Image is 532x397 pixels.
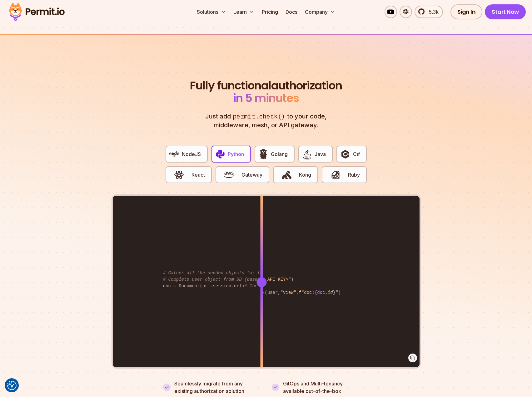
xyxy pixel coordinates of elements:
[233,90,299,106] span: in 5 minutes
[194,6,228,18] button: Solutions
[6,1,67,23] img: Permit logo
[415,6,443,18] a: 5.3k
[283,6,300,18] a: Docs
[281,290,296,295] span: "view"
[182,150,201,158] span: NodeJS
[450,4,483,19] a: Sign In
[302,6,338,18] button: Company
[7,381,17,390] img: Revisit consent button
[228,150,244,158] span: Python
[224,169,234,180] img: Gateway
[299,171,311,178] span: Kong
[299,290,338,295] span: f"doc: "
[231,6,257,18] button: Learn
[348,171,360,178] span: Ruby
[199,112,334,129] p: Just add to your code, middleware, mesh, or API gateway.
[271,150,288,158] span: Golang
[249,277,291,282] span: "<YOUR_API_KEY>"
[241,171,262,178] span: Gateway
[283,380,343,395] p: GitOps and Multi-tenancy available out-of-the-box
[330,169,341,180] img: Ruby
[353,150,360,158] span: C#
[244,284,404,289] span: # The 'fancy' home-brewed auth-z layer (Someone wrote [DATE])
[340,149,351,159] img: C#
[190,79,271,92] span: Fully functional
[191,171,205,178] span: React
[215,149,226,159] img: Python
[315,150,326,158] span: Java
[425,8,439,16] span: 5.3k
[259,6,281,18] a: Pricing
[315,290,336,295] span: {doc. }
[231,112,287,121] span: permit.check()
[485,4,526,19] a: Start Now
[163,270,310,275] span: # Gather all the needed objects for the permission check
[169,149,180,159] img: NodeJS
[187,258,345,301] code: permit Permit permit = Permit(token= ) permitted = permit.check(user, , )
[281,169,292,180] img: Kong
[7,381,17,390] button: Consent Preferences
[163,277,368,282] span: # Complete user object from DB (based on session object, only 3 DB queries...)
[174,169,184,180] img: React
[258,149,269,159] img: Golang
[328,290,333,295] span: id
[159,265,373,294] code: user = User(session=session) doc = Document(url=session.url) allowed_doc_types = get_allowed_doc_...
[189,79,344,104] h2: authorization
[174,380,261,395] p: Seamlessly migrate from any existing authorization solution
[302,149,312,159] img: Java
